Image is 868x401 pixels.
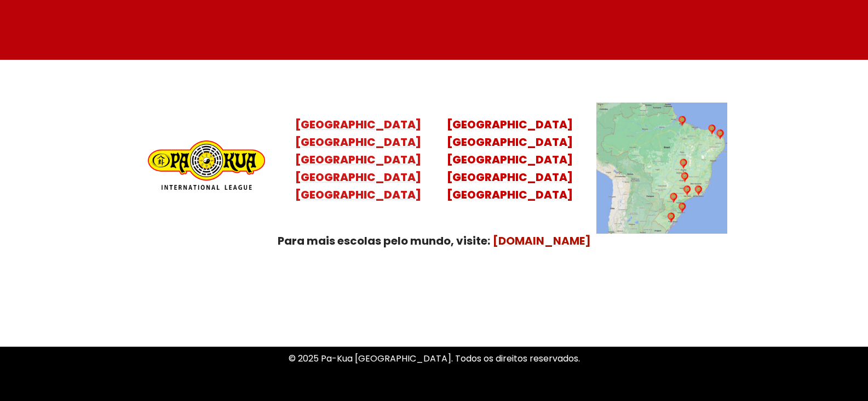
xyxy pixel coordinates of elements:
[295,117,421,132] mark: [GEOGRAPHIC_DATA]
[122,302,746,332] p: Uma Escola de conhecimentos orientais para toda a família. Foco, habilidade concentração, conquis...
[447,117,573,202] a: [GEOGRAPHIC_DATA][GEOGRAPHIC_DATA][GEOGRAPHIC_DATA][GEOGRAPHIC_DATA][GEOGRAPHIC_DATA]
[447,117,573,150] mark: [GEOGRAPHIC_DATA] [GEOGRAPHIC_DATA]
[295,117,421,202] a: [GEOGRAPHIC_DATA][GEOGRAPHIC_DATA][GEOGRAPHIC_DATA][GEOGRAPHIC_DATA][GEOGRAPHIC_DATA]
[447,152,573,202] mark: [GEOGRAPHIC_DATA] [GEOGRAPHIC_DATA] [GEOGRAPHIC_DATA]
[122,351,746,366] p: © 2025 Pa-Kua [GEOGRAPHIC_DATA]. Todos os direitos reservados.
[278,233,490,248] strong: Para mais escolas pelo mundo, visite:
[493,233,591,248] a: [DOMAIN_NAME]
[295,134,421,202] mark: [GEOGRAPHIC_DATA] [GEOGRAPHIC_DATA] [GEOGRAPHIC_DATA] [GEOGRAPHIC_DATA]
